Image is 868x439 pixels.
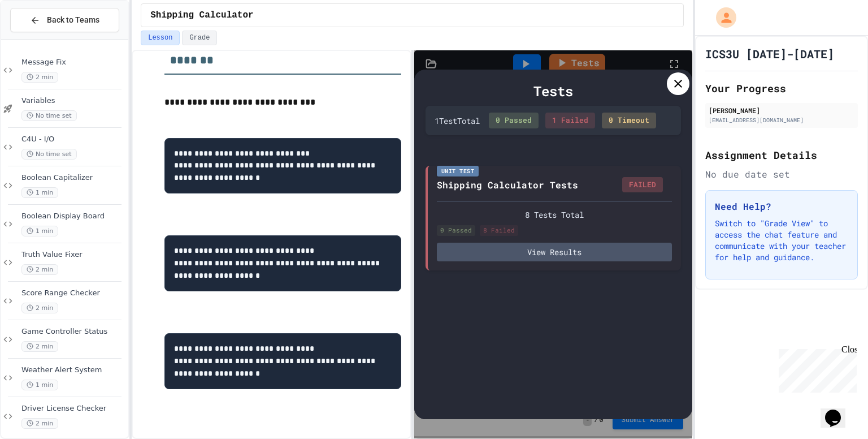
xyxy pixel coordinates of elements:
[774,345,857,393] iframe: chat widget
[489,113,539,128] div: 0 Passed
[435,115,480,127] div: 1 Test Total
[21,135,126,144] span: C4U - I/O
[21,226,58,236] span: 1 min
[21,250,126,260] span: Truth Value Fixer
[21,110,77,121] span: No time set
[21,173,126,183] span: Boolean Capitalizer
[437,209,672,221] div: 8 Tests Total
[545,113,595,128] div: 1 Failed
[21,96,126,106] span: Variables
[21,418,58,429] span: 2 min
[141,31,180,45] button: Lesson
[480,225,518,236] div: 8 Failed
[426,81,682,101] div: Tests
[21,303,58,313] span: 2 min
[47,14,99,26] span: Back to Teams
[602,113,656,128] div: 0 Timeout
[704,5,739,31] div: My Account
[709,105,854,115] div: [PERSON_NAME]
[715,218,848,263] p: Switch to "Grade View" to access the chat feature and communicate with your teacher for help and ...
[705,167,858,181] div: No due date set
[21,264,58,275] span: 2 min
[182,31,217,45] button: Grade
[21,72,58,83] span: 2 min
[21,365,126,375] span: Weather Alert System
[21,212,126,221] span: Boolean Display Board
[21,58,126,67] span: Message Fix
[21,404,126,414] span: Driver License Checker
[21,149,77,160] span: No time set
[705,147,858,163] h2: Assignment Details
[705,80,858,96] h2: Your Progress
[21,327,126,337] span: Game Controller Status
[437,225,475,236] div: 0 Passed
[437,178,578,192] div: Shipping Calculator Tests
[5,5,78,72] div: Chat with us now!Close
[705,46,834,62] h1: ICS3U [DATE]-[DATE]
[21,380,58,390] span: 1 min
[21,187,58,198] span: 1 min
[622,177,663,193] div: FAILED
[21,341,58,352] span: 2 min
[21,289,126,298] span: Score Range Checker
[150,8,253,22] span: Shipping Calculator
[821,394,857,428] iframe: chat widget
[709,116,854,124] div: [EMAIL_ADDRESS][DOMAIN_NAME]
[437,166,479,177] div: Unit Test
[715,200,848,213] h3: Need Help?
[437,243,672,261] button: View Results
[10,8,119,32] button: Back to Teams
